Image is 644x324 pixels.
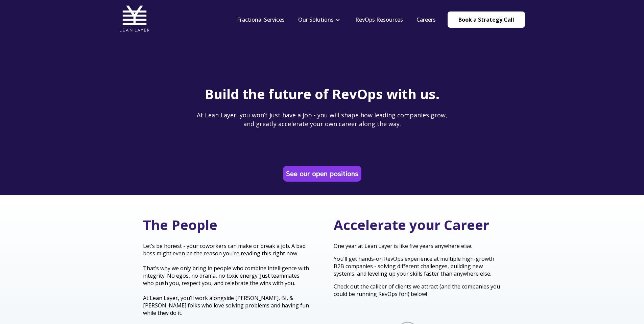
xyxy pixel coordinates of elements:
a: RevOps Resources [355,16,403,23]
span: Accelerate your Career [334,215,489,234]
p: You’ll get hands-on RevOps experience at multiple high-growth B2B companies - solving different c... [334,255,501,277]
a: Our Solutions [298,16,334,23]
a: Book a Strategy Call [448,11,525,28]
p: Check out the caliber of clients we attract (and the companies you could be running RevOps for!) ... [334,283,501,298]
span: At Lean Layer, you’ll work alongside [PERSON_NAME], BI, & [PERSON_NAME] folks who love solving pr... [143,294,309,317]
a: Careers [416,16,436,23]
img: Lean Layer Logo [119,3,150,34]
span: Let’s be honest - your coworkers can make or break a job. A bad boss might even be the reason you... [143,242,306,257]
span: Build the future of RevOps with us. [205,85,439,103]
div: Navigation Menu [230,16,443,23]
a: Fractional Services [237,16,285,23]
p: One year at Lean Layer is like five years anywhere else. [334,242,501,250]
span: The People [143,215,217,234]
span: That’s why we only bring in people who combine intelligence with integrity. No egos, no drama, no... [143,264,309,287]
span: At Lean Layer, you won’t just have a job - you will shape how leading companies grow, and greatly... [197,111,447,128]
a: See our open positions [284,167,360,180]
